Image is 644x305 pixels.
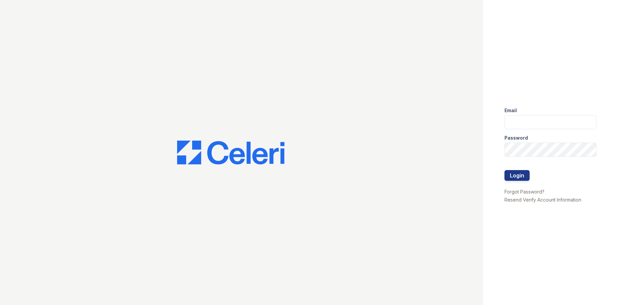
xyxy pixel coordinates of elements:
[504,135,528,141] label: Password
[504,107,517,114] label: Email
[504,189,544,195] a: Forgot Password?
[504,197,581,203] a: Resend Verify Account Information
[177,141,284,165] img: CE_Logo_Blue-a8612792a0a2168367f1c8372b55b34899dd931a85d93a1a3d3e32e68fde9ad4.png
[504,170,530,181] button: Login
